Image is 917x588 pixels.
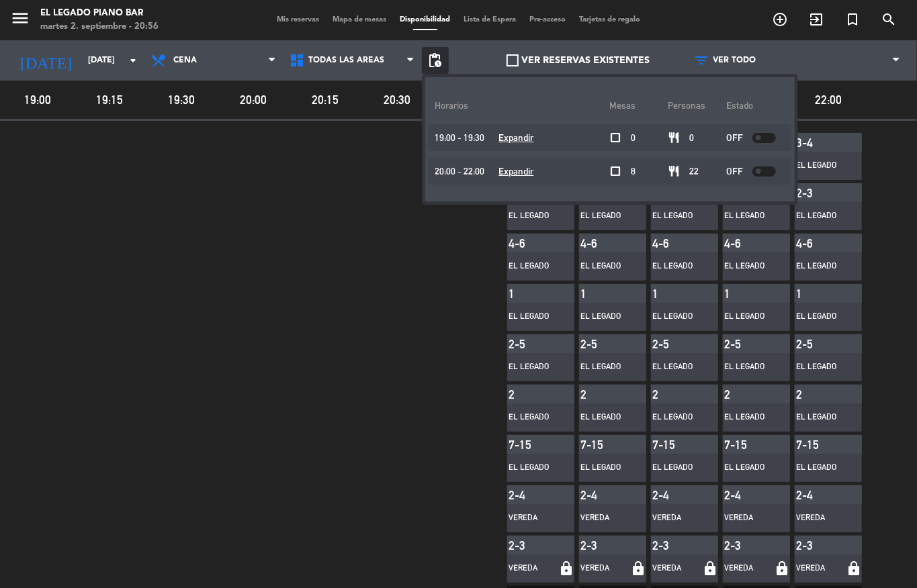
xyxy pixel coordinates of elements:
[652,387,686,401] div: 2
[726,130,743,146] span: OFF
[796,538,830,552] div: 2-3
[652,360,699,374] div: EL LEGADO
[148,90,216,109] span: 19:30
[796,209,843,223] div: EL LEGADO
[580,310,627,324] div: EL LEGADO
[796,186,830,200] div: 2-3
[580,538,614,552] div: 2-3
[580,287,614,301] div: 1
[724,488,758,502] div: 2-4
[435,130,485,146] span: 19:00 - 19:30
[796,310,843,324] div: EL LEGADO
[509,387,542,401] div: 2
[796,337,830,351] div: 2-5
[40,20,159,34] div: martes 2. septiembre - 20:56
[509,538,542,552] div: 2-3
[796,159,843,173] div: EL LEGADO
[270,16,326,23] span: Mis reservas
[652,438,686,452] div: 7-15
[724,387,758,401] div: 2
[724,337,758,351] div: 2-5
[10,8,30,28] i: menu
[572,16,647,23] span: Tarjetas de regalo
[724,562,771,575] div: VEREDA
[796,260,843,273] div: EL LEGADO
[509,511,556,525] div: VEREDA
[173,56,197,65] span: Cena
[610,132,622,144] span: check_box_outline_blank
[509,562,555,575] div: VEREDA
[724,310,771,324] div: EL LEGADO
[220,90,288,109] span: 20:00
[796,387,830,401] div: 2
[652,461,699,475] div: EL LEGADO
[523,16,572,23] span: Pre-acceso
[689,130,694,146] span: 0
[668,87,726,124] div: personas
[610,87,668,124] div: Mesas
[393,16,457,23] span: Disponibilidad
[668,132,680,144] span: restaurant
[808,11,824,28] i: exit_to_app
[724,411,771,424] div: EL LEGADO
[580,438,614,452] div: 7-15
[509,310,556,324] div: EL LEGADO
[842,560,862,577] i: lock
[509,260,556,273] div: EL LEGADO
[10,8,30,33] button: menu
[844,11,861,28] i: turned_in_not
[580,360,627,374] div: EL LEGADO
[796,461,843,475] div: EL LEGADO
[724,461,771,475] div: EL LEGADO
[796,411,843,424] div: EL LEGADO
[435,164,485,179] span: 20:00 - 22:00
[796,438,830,452] div: 7-15
[292,90,359,109] span: 20:15
[610,165,622,177] span: check_box_outline_blank
[580,236,614,250] div: 4-6
[580,488,614,502] div: 2-4
[499,166,534,177] u: Expandir
[796,511,843,525] div: VEREDA
[796,488,830,502] div: 2-4
[726,164,743,179] span: OFF
[308,56,384,65] span: Todas las áreas
[724,360,771,374] div: EL LEGADO
[796,287,830,301] div: 1
[771,560,790,577] i: lock
[795,90,863,109] span: 22:00
[580,260,627,273] div: EL LEGADO
[580,461,627,475] div: EL LEGADO
[580,562,627,575] div: VEREDA
[631,130,636,146] span: 0
[580,337,614,351] div: 2-5
[631,164,636,179] span: 8
[652,236,686,250] div: 4-6
[652,260,699,273] div: EL LEGADO
[724,260,771,273] div: EL LEGADO
[509,209,556,223] div: EL LEGADO
[724,438,758,452] div: 7-15
[652,287,686,301] div: 1
[652,538,686,552] div: 2-3
[652,511,699,525] div: VEREDA
[652,562,699,575] div: VEREDA
[509,337,542,351] div: 2-5
[507,53,650,68] label: VER RESERVAS EXISTENTES
[726,87,785,124] div: Estado
[772,11,788,28] i: add_circle_outline
[724,236,758,250] div: 4-6
[580,511,627,525] div: VEREDA
[796,562,842,575] div: VEREDA
[652,310,699,324] div: EL LEGADO
[499,132,534,143] u: Expandir
[10,46,81,75] i: [DATE]
[509,461,556,475] div: EL LEGADO
[509,236,542,250] div: 4-6
[724,538,758,552] div: 2-3
[627,560,646,577] i: lock
[509,488,542,502] div: 2-4
[652,488,686,502] div: 2-4
[580,209,627,223] div: EL LEGADO
[796,136,830,150] div: 3-4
